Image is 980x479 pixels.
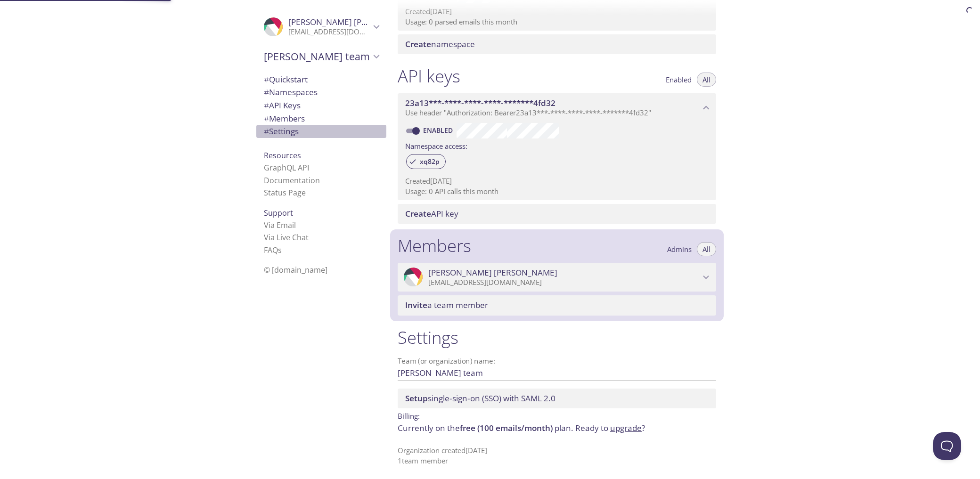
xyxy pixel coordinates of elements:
[288,16,417,27] span: [PERSON_NAME] [PERSON_NAME]
[405,393,428,404] span: Setup
[264,232,309,243] a: Via Live Chat
[256,112,386,125] div: Members
[398,327,716,348] h1: Settings
[264,87,269,97] span: #
[405,393,555,404] span: single-sign-on (SSO) with SAML 2.0
[256,125,386,138] div: Team Settings
[264,150,301,161] span: Resources
[405,138,467,152] label: Namespace access:
[575,422,645,433] span: Ready to ?
[422,126,457,135] a: Enabled
[264,100,301,111] span: API Keys
[264,220,296,230] a: Via Email
[405,300,488,310] span: a team member
[398,65,460,87] h1: API keys
[398,295,716,315] div: Invite a team member
[406,154,446,169] div: xq82p
[264,265,327,275] span: © [DOMAIN_NAME]
[256,44,386,69] div: Martin's team
[256,73,386,86] div: Quickstart
[256,86,386,99] div: Namespaces
[264,208,293,218] span: Support
[264,100,269,111] span: #
[660,73,697,87] button: Enabled
[264,175,320,186] a: Documentation
[398,263,716,292] div: Martin Hoke
[398,389,716,408] div: Setup SSO
[428,278,700,287] p: [EMAIL_ADDRESS][DOMAIN_NAME]
[278,245,282,255] span: s
[264,187,306,198] a: Status Page
[398,34,716,54] div: Create namespace
[264,113,305,124] span: Members
[460,422,553,433] span: free (100 emails/month)
[264,245,282,255] a: FAQ
[697,73,716,87] button: All
[398,408,716,422] p: Billing:
[264,74,308,85] span: Quickstart
[256,11,386,42] div: Martin Hoke
[288,27,370,37] p: [EMAIL_ADDRESS][DOMAIN_NAME]
[398,422,716,434] p: Currently on the plan.
[933,432,961,460] iframe: Help Scout Beacon - Open
[405,187,709,196] p: Usage: 0 API calls this month
[405,300,427,310] span: Invite
[428,268,557,278] span: [PERSON_NAME] [PERSON_NAME]
[405,208,458,219] span: API key
[264,74,269,85] span: #
[398,204,716,224] div: Create API Key
[414,157,445,166] span: xq82p
[256,99,386,112] div: API Keys
[264,126,269,137] span: #
[264,87,318,97] span: Namespaces
[264,113,269,124] span: #
[405,176,709,186] p: Created [DATE]
[405,17,709,27] p: Usage: 0 parsed emails this month
[661,242,697,256] button: Admins
[697,242,716,256] button: All
[405,39,475,49] span: namespace
[264,126,299,137] span: Settings
[264,50,370,63] span: [PERSON_NAME] team
[398,446,716,466] p: Organization created [DATE] 1 team member
[610,422,642,433] a: upgrade
[398,235,471,256] h1: Members
[405,208,431,219] span: Create
[264,162,309,173] a: GraphQL API
[398,357,496,365] label: Team (or organization) name:
[405,39,431,49] span: Create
